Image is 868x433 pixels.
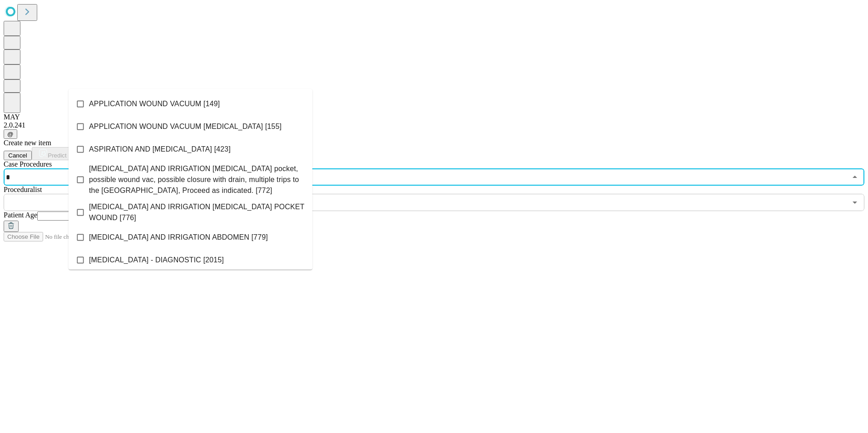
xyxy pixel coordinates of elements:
button: Close [848,171,861,183]
span: Proceduralist [4,186,42,193]
span: Cancel [8,152,27,159]
div: 2.0.241 [4,121,864,129]
span: ASPIRATION AND [MEDICAL_DATA] [423] [89,144,231,155]
div: MAY [4,113,864,121]
span: [MEDICAL_DATA] AND IRRIGATION [MEDICAL_DATA] POCKET WOUND [776] [89,202,305,223]
button: @ [4,129,17,139]
button: Open [848,196,861,209]
button: Cancel [4,151,32,160]
span: @ [7,131,14,138]
span: APPLICATION WOUND VACUUM [MEDICAL_DATA] [155] [89,121,281,132]
span: Patient Age [4,211,37,219]
span: [MEDICAL_DATA] AND IRRIGATION ABDOMEN [779] [89,232,268,243]
span: [MEDICAL_DATA] - DIAGNOSTIC [2015] [89,255,224,266]
span: APPLICATION WOUND VACUUM [149] [89,98,220,109]
span: Create new item [4,139,51,147]
span: Scheduled Procedure [4,160,52,168]
span: Predict [48,152,66,159]
span: [MEDICAL_DATA] AND IRRIGATION [MEDICAL_DATA] pocket, possible wound vac, possible closure with dr... [89,163,305,196]
button: Predict [32,147,74,160]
